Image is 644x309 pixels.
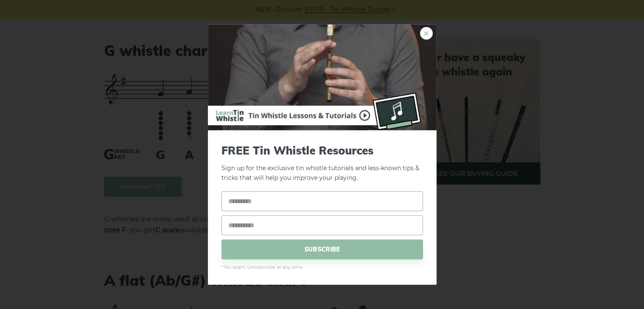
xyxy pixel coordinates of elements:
span: SUBSCRIBE [221,239,423,259]
span: FREE Tin Whistle Resources [221,144,423,157]
span: * No spam. Unsubscribe at any time. [221,263,423,271]
p: Sign up for the exclusive tin whistle tutorials and less-known tips & tricks that will help you i... [221,144,423,183]
img: Tin Whistle Buying Guide Preview [208,25,437,130]
a: × [420,27,433,40]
